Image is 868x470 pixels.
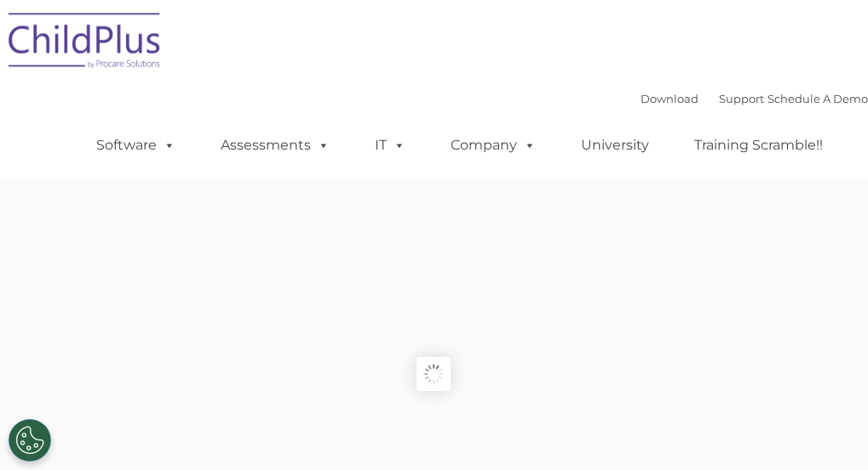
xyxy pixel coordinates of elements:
[9,419,51,462] button: Cookies Settings
[719,92,764,105] a: Support
[358,128,423,162] a: IT
[677,128,840,162] a: Training Scramble!!
[204,128,347,162] a: Assessments
[564,128,666,162] a: University
[434,128,553,162] a: Company
[767,92,868,105] a: Schedule A Demo
[641,92,868,105] font: |
[641,92,698,105] a: Download
[79,128,193,162] a: Software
